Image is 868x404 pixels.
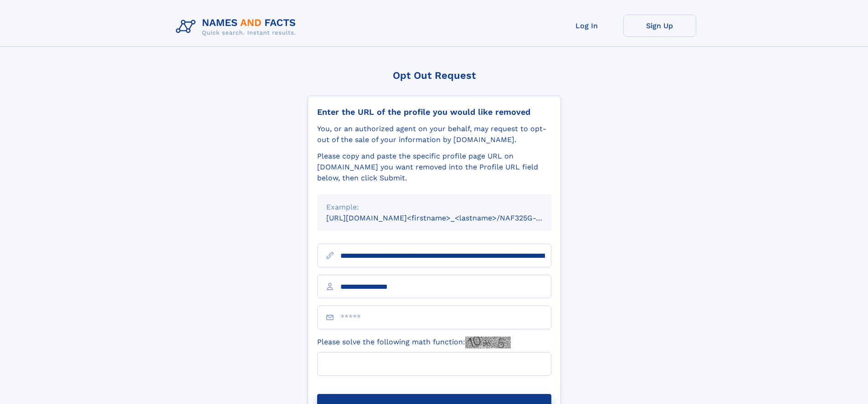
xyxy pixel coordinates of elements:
div: You, or an authorized agent on your behalf, may request to opt-out of the sale of your informatio... [317,123,551,145]
a: Sign Up [623,15,696,37]
div: Opt Out Request [308,70,561,81]
img: Logo Names and Facts [172,15,303,39]
div: Example: [326,202,542,213]
small: [URL][DOMAIN_NAME]<firstname>_<lastname>/NAF325G-xxxxxxxx [326,214,569,222]
div: Please copy and paste the specific profile page URL on [DOMAIN_NAME] you want removed into the Pr... [317,151,551,184]
label: Please solve the following math function: [317,337,511,348]
div: Enter the URL of the profile you would like removed [317,107,551,117]
a: Log In [550,15,623,37]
